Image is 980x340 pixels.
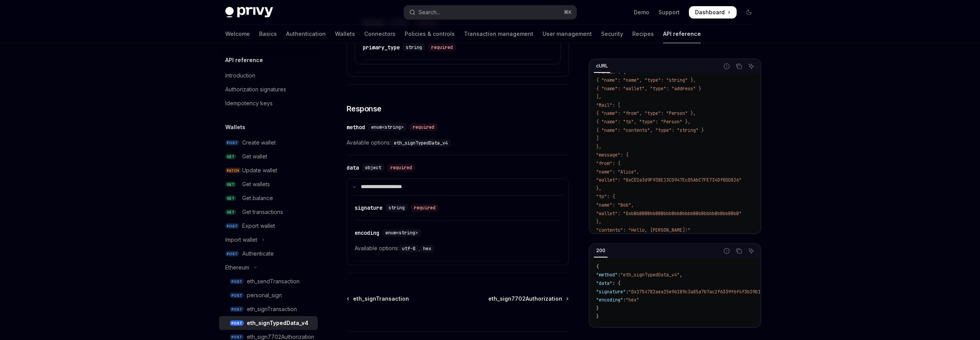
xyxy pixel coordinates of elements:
[626,297,639,303] span: "hex"
[722,61,732,71] button: Report incorrect code
[385,230,418,236] span: enum<string>
[219,261,318,274] button: Toggle Ethereum section
[347,103,382,114] span: Response
[225,123,245,132] h5: Wallets
[734,61,744,71] button: Copy the contents from the code block
[596,313,599,320] span: }
[219,302,318,316] a: POSTeth_signTransaction
[596,289,626,295] span: "signature"
[225,195,236,201] span: GET
[353,295,409,303] span: eth_signTransaction
[364,25,395,43] a: Connectors
[242,194,273,203] div: Get balance
[242,152,267,161] div: Get wallet
[618,272,620,278] span: :
[219,233,318,247] button: Toggle Import wallet section
[601,25,623,43] a: Security
[596,185,601,192] span: },
[596,264,599,270] span: {
[219,96,318,110] a: Idempotency keys
[411,204,439,212] div: required
[596,144,601,150] span: },
[219,316,318,330] a: POSTeth_signTypedData_v4
[242,207,283,217] div: Get transactions
[355,204,382,212] div: signature
[596,280,612,286] span: "data"
[420,245,434,252] code: hex
[230,306,244,312] span: POST
[225,209,236,215] span: GET
[596,305,599,311] span: }
[347,164,359,172] div: data
[620,272,680,278] span: "eth_signTypedData_v4"
[230,334,244,340] span: POST
[219,69,318,82] a: Introduction
[355,244,561,253] span: Available options: ,
[219,247,318,261] a: POSTAuthenticate
[743,6,755,19] button: Toggle dark mode
[406,44,422,50] span: string
[596,152,628,158] span: "message": {
[219,205,318,219] a: GETGet transactions
[722,246,732,256] button: Report incorrect code
[596,227,690,233] span: "contents": "Hello, [PERSON_NAME]!"
[634,8,649,16] a: Demo
[632,25,654,43] a: Recipes
[225,182,236,187] span: GET
[623,297,626,303] span: :
[405,25,455,43] a: Policies & controls
[230,279,244,284] span: POST
[594,246,608,255] div: 200
[225,85,286,94] div: Authorization signatures
[428,44,456,51] div: required
[225,25,250,43] a: Welcome
[242,180,270,189] div: Get wallets
[247,318,308,328] div: eth_signTypedData_v4
[399,245,419,252] code: utf-8
[365,165,381,171] span: object
[596,110,696,116] span: { "name": "from", "type": "Person" },
[219,136,318,150] a: POSTCreate wallet
[387,164,415,172] div: required
[347,138,569,147] span: Available options:
[230,293,244,298] span: POST
[242,249,274,258] div: Authenticate
[225,71,255,80] div: Introduction
[219,288,318,302] a: POSTpersonal_sign
[347,123,365,131] div: method
[596,177,742,183] span: "wallet": "0xCD2a3d9F938E13CD947Ec05AbC7FE734Df8DD826"
[746,61,756,71] button: Ask AI
[543,25,592,43] a: User management
[596,169,639,175] span: "name": "Alice",
[219,163,318,177] a: PATCHUpdate wallet
[219,219,318,233] a: POSTExport wallet
[594,61,610,71] div: cURL
[230,320,244,326] span: POST
[247,277,300,286] div: eth_sendTransaction
[658,8,680,16] a: Support
[219,150,318,163] a: GETGet wallet
[225,223,239,229] span: POST
[225,99,273,108] div: Idempotency keys
[596,94,601,100] span: ],
[225,7,273,18] img: dark logo
[596,202,634,208] span: "name": "Bob",
[219,82,318,96] a: Authorization signatures
[596,160,620,167] span: "from": {
[663,25,701,43] a: API reference
[612,280,620,286] span: : {
[242,221,275,231] div: Export wallet
[371,124,404,130] span: enum<string>
[695,8,725,16] span: Dashboard
[596,69,626,75] span: "Person": [
[389,205,405,211] span: string
[219,274,318,288] a: POSTeth_sendTransaction
[419,8,440,17] div: Search...
[596,272,618,278] span: "method"
[596,119,690,125] span: { "name": "to", "type": "Person" },
[242,166,277,175] div: Update wallet
[596,135,599,141] span: ]
[564,9,572,15] span: ⌘ K
[225,235,257,244] div: Import wallet
[225,251,239,257] span: POST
